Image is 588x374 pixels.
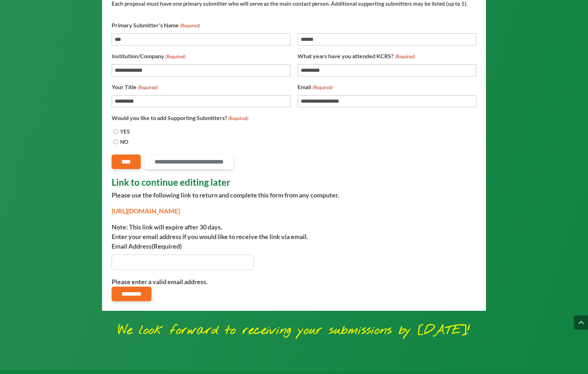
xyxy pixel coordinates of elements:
p: Please use the following link to return and complete this form from any computer. [112,190,476,206]
label: What years have you attended KCRS? [298,51,415,61]
h2: Link to continue editing later [112,178,476,190]
span: (Required) [165,52,186,61]
label: Email [298,82,332,92]
p: Note: This link will expire after 30 days. Enter your email address if you would like to receive ... [112,222,476,242]
span: (Required) [312,83,333,92]
p: We look forward to receiving your submissions by [DATE]! [59,320,529,341]
a: [URL][DOMAIN_NAME] [112,207,180,215]
span: (Required) [152,242,182,250]
label: Your Title [112,82,158,92]
legend: Would you like to add Supporting Submitters? [112,113,248,123]
label: Institution/Company [112,51,186,61]
span: (Required) [228,114,249,123]
span: (Required) [180,21,201,31]
label: NO [120,137,128,147]
div: Please enter a valid email address. [112,277,476,287]
span: (Required) [394,52,415,61]
span: (Required) [137,83,158,92]
legend: Primary Submitter's Name [112,20,200,31]
label: YES [120,127,130,136]
label: Email Address [112,242,182,250]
